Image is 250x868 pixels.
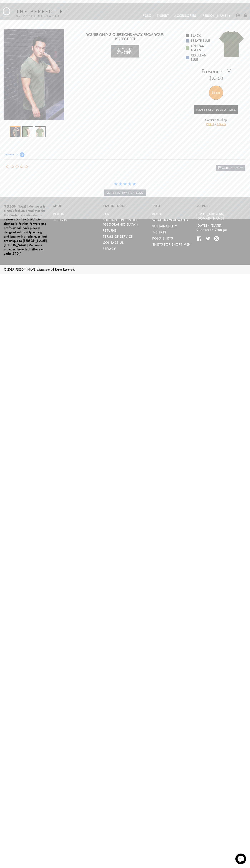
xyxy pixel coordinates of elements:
[103,212,110,216] a: FAQ
[53,218,67,222] a: T-Shirts
[186,53,213,62] a: Cerulean Blue
[196,108,236,111] span: Please Select Your Options
[222,166,243,169] span: write a review
[186,33,213,38] a: Black
[186,68,246,74] h2: Presence - V
[243,13,247,17] img: shopping-bag-icon.png
[53,212,64,216] a: Polos
[15,268,50,271] a: [PERSON_NAME] Menswear
[104,189,146,196] button: be the first to write a review
[103,218,138,226] a: SHIPPING (Free in the [GEOGRAPHIC_DATA])
[5,153,19,156] span: Powered by
[152,225,177,228] a: Sustainability
[152,237,173,240] a: Polo Shirts
[197,223,241,232] p: [DATE] - [DATE] 9:00 am to 7:00 pm
[194,118,238,126] p: Continue to Shop or
[103,235,133,238] a: TERMS OF SERVICE
[216,165,245,171] div: write a review
[152,212,161,216] a: Blog
[4,204,48,256] p: [PERSON_NAME] Menswear is a men’s fashion brand that fits the shorter man who stands between 5’4”...
[152,243,191,246] a: Shirts for Short Men
[111,45,139,58] a: Let's Get Started!
[10,126,21,137] div: 1 / 3
[152,231,166,234] a: T-Shirts
[152,204,197,208] h2: Info
[199,11,231,20] a: [PERSON_NAME]
[197,212,224,220] a: [EMAIL_ADDRESS][DOMAIN_NAME]
[236,13,240,17] img: user-account-icon.png
[85,33,165,41] h2: You're only 3 questions away from your perfect fit!
[217,122,226,126] a: T-Shirts
[209,75,223,82] ins: $25.00
[209,86,223,100] div: Specs
[53,204,98,208] h2: Shop
[216,29,246,59] img: 03.jpg
[3,7,68,17] img: The Perfect Fit - by Otero Menswear - Logo
[4,267,246,272] p: © 2025, . All Rights Reserved.
[35,126,46,137] div: 3 / 3
[206,122,214,126] a: POLO
[140,11,154,20] a: Polo
[103,241,124,245] a: CONTACT US
[154,11,172,20] a: T-Shirt
[21,248,34,251] strong: Perfect Fit
[152,218,189,222] a: What Do You Want?
[194,105,238,114] button: Please Select Your Options
[186,39,213,43] a: Estate Blue
[4,29,64,120] div: 1 / 3
[197,204,246,208] h2: Support
[22,126,33,137] div: 2 / 3
[103,247,116,251] a: PRIVACY
[103,204,147,208] h2: Stay in Touch
[4,29,64,120] img: IMG_1932_copy_1024x1024_2x_a6c8797d-efed-412e-9b1e-14d81c55f446_340x.jpg
[234,854,247,865] inbox-online-store-chat: Shopify online store chat
[103,229,117,232] a: RETURNS
[186,44,213,52] a: Cypress Green
[172,11,199,20] a: Accessories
